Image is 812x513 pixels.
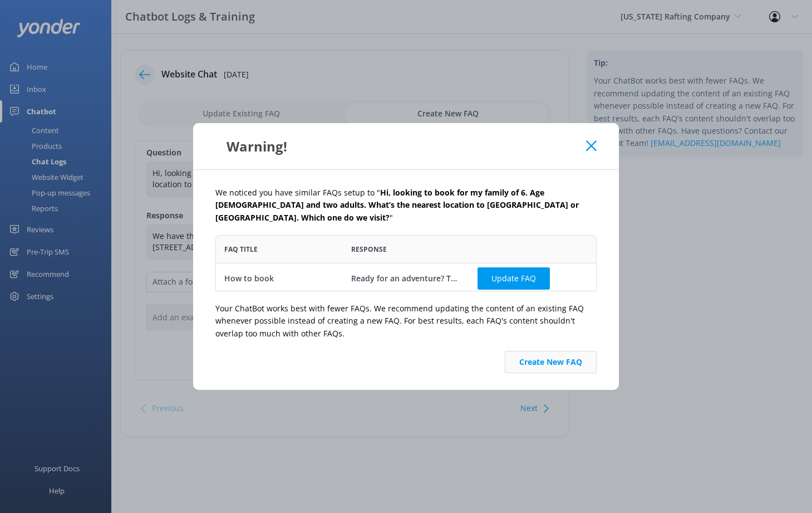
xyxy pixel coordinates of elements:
[215,187,579,223] b: Hi, looking to book for my family of 6. Age [DEMOGRAPHIC_DATA] and two adults. What’s the nearest...
[215,302,597,340] p: Your ChatBot works best with fewer FAQs. We recommend updating the content of an existing FAQ whe...
[351,244,387,255] span: Response
[224,272,274,285] div: How to book
[478,267,550,290] button: Update FAQ
[215,137,586,155] div: Warning!
[351,272,461,285] div: Ready for an adventure? The easiest way to book your trip is online: [URL][DOMAIN_NAME]. If you’d...
[224,244,258,255] span: FAQ Title
[215,263,597,294] div: row
[215,187,597,224] p: We noticed you have similar FAQs setup to " "
[215,263,597,291] div: grid
[505,351,597,373] button: Create New FAQ
[586,140,597,152] button: Close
